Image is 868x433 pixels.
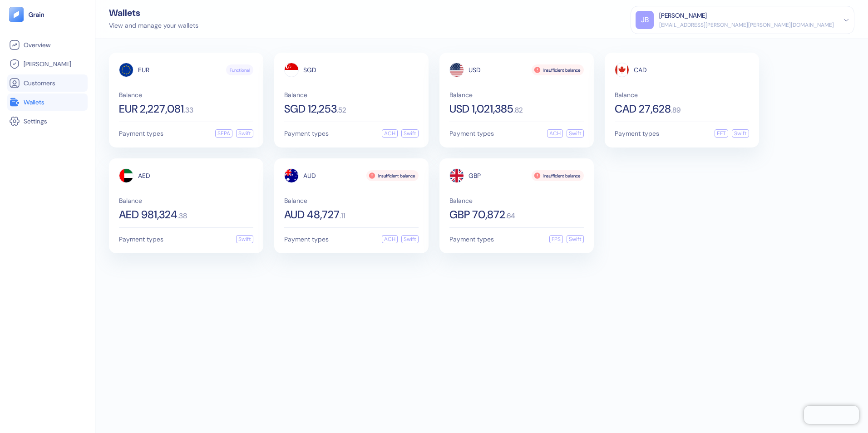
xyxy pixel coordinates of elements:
div: Swift [401,235,419,243]
div: ACH [547,129,563,138]
div: Insufficient balance [532,170,584,181]
span: GBP [469,172,481,179]
div: FPS [549,235,563,243]
div: Insufficient balance [532,64,584,75]
iframe: Chatra live chat [804,406,859,424]
span: Balance [284,92,419,98]
span: Settings [24,117,47,126]
span: . 11 [340,212,345,220]
span: Payment types [119,130,163,137]
div: Swift [567,235,584,243]
div: Swift [236,129,253,138]
span: [PERSON_NAME] [24,59,71,69]
span: AED 981,324 [119,209,178,220]
div: JB [636,11,654,29]
span: Payment types [449,130,494,137]
span: . 82 [513,107,523,114]
a: Wallets [9,97,86,108]
span: Wallets [24,98,44,107]
span: GBP 70,872 [449,209,505,220]
span: Balance [119,92,253,98]
span: Balance [119,197,253,204]
span: . 89 [671,107,681,114]
span: AED [138,172,150,179]
span: Payment types [119,236,163,242]
span: . 64 [505,212,515,220]
a: Overview [9,39,86,50]
span: AUD 48,727 [284,209,340,220]
div: View and manage your wallets [109,21,198,30]
span: CAD 27,628 [615,103,671,114]
span: USD 1,021,385 [449,103,513,114]
div: Swift [401,129,419,138]
span: Payment types [284,236,329,242]
span: CAD [634,67,647,73]
div: EFT [715,129,728,138]
span: . 52 [337,107,346,114]
span: . 33 [184,107,193,114]
div: [EMAIL_ADDRESS][PERSON_NAME][PERSON_NAME][DOMAIN_NAME] [659,21,834,29]
span: SGD 12,253 [284,103,337,114]
div: Swift [236,235,253,243]
span: Functional [230,67,250,74]
span: Payment types [615,130,659,137]
span: Overview [24,40,50,49]
span: Customers [24,79,55,88]
span: Balance [449,197,584,204]
div: [PERSON_NAME] [659,11,707,20]
span: EUR [138,67,149,73]
span: Balance [615,92,749,98]
a: Settings [9,116,86,127]
span: AUD [303,172,316,179]
span: Payment types [284,130,329,137]
img: logo [28,11,45,18]
div: Insufficient balance [366,170,419,181]
a: [PERSON_NAME] [9,59,86,69]
img: logo-tablet-V2.svg [9,7,24,22]
a: Customers [9,78,86,89]
span: Balance [449,92,584,98]
div: Wallets [109,8,198,17]
div: Swift [567,129,584,138]
span: EUR 2,227,081 [119,103,184,114]
span: SGD [303,67,316,73]
div: ACH [382,235,398,243]
span: USD [469,67,481,73]
div: ACH [382,129,398,138]
span: Balance [284,197,419,204]
div: Swift [732,129,749,138]
div: SEPA [215,129,232,138]
span: . 38 [178,212,187,220]
span: Payment types [449,236,494,242]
